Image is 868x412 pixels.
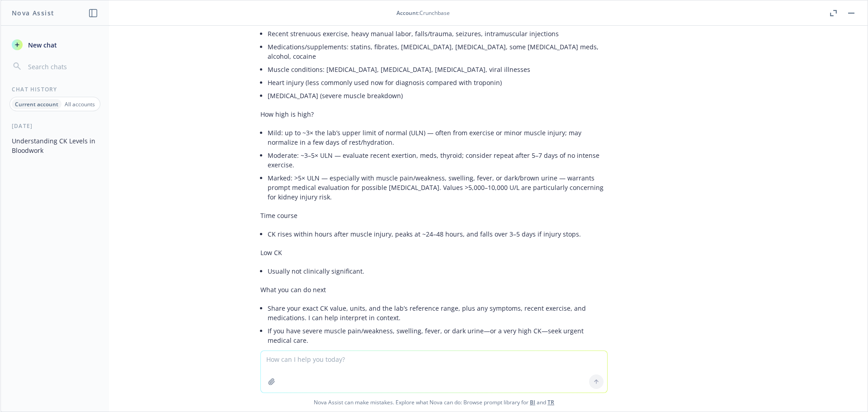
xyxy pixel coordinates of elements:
[268,40,608,63] li: Medications/supplements: statins, fibrates, [MEDICAL_DATA], [MEDICAL_DATA], some [MEDICAL_DATA] m...
[15,100,58,108] p: Current account
[260,211,608,220] p: Time course
[260,109,608,119] p: How high is high?
[260,248,608,257] p: Low CK
[268,126,608,149] li: Mild: up to ~3× the lab’s upper limit of normal (ULN) — often from exercise or minor muscle injur...
[26,60,98,73] input: Search chats
[260,285,608,294] p: What you can do next
[8,133,102,158] button: Understanding CK Levels in Bloodwork
[268,89,608,102] li: [MEDICAL_DATA] (severe muscle breakdown)
[268,27,608,40] li: Recent strenuous exercise, heavy manual labor, falls/trauma, seizures, intramuscular injections
[26,40,57,50] span: New chat
[1,85,109,93] div: Chat History
[268,63,608,76] li: Muscle conditions: [MEDICAL_DATA], [MEDICAL_DATA], [MEDICAL_DATA], viral illnesses
[268,265,608,278] li: Usually not clinically significant.
[268,171,608,204] li: Marked: >5× ULN — especially with muscle pain/weakness, swelling, fever, or dark/brown urine — wa...
[268,302,608,324] li: Share your exact CK value, units, and the lab’s reference range, plus any symptoms, recent exerci...
[530,398,535,406] a: BI
[547,398,554,406] a: TR
[268,324,608,347] li: If you have severe muscle pain/weakness, swelling, fever, or dark urine—or a very high CK—seek ur...
[12,8,54,18] h1: Nova Assist
[8,37,102,53] button: New chat
[268,149,608,171] li: Moderate: ~3–5× ULN — evaluate recent exertion, meds, thyroid; consider repeat after 5–7 days of ...
[396,9,450,17] div: : Crunchbase
[65,100,95,108] p: All accounts
[396,9,418,17] span: Account
[1,122,109,130] div: [DATE]
[268,227,608,241] li: CK rises within hours after muscle injury, peaks at ~24–48 hours, and falls over 3–5 days if inju...
[4,393,864,412] span: Nova Assist can make mistakes. Explore what Nova can do: Browse prompt library for and
[268,76,608,89] li: Heart injury (less commonly used now for diagnosis compared with troponin)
